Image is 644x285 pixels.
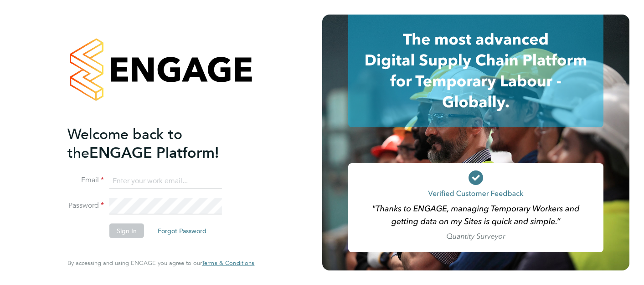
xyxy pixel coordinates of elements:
[67,125,245,162] h2: ENGAGE Platform!
[67,125,182,161] span: Welcome back to the
[109,224,144,238] button: Sign In
[109,173,222,189] input: Enter your work email...
[67,201,104,210] label: Password
[150,224,214,238] button: Forgot Password
[67,259,254,267] span: By accessing and using ENGAGE you agree to our
[202,260,254,267] a: Terms & Conditions
[67,175,104,185] label: Email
